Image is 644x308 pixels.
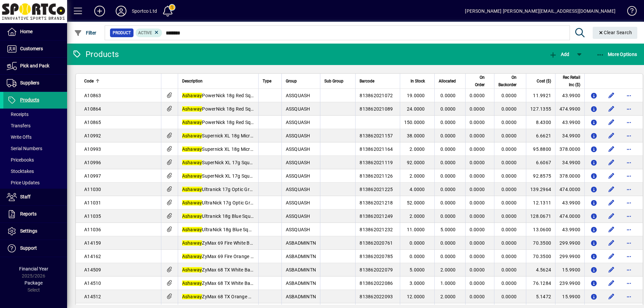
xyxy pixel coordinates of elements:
span: More Options [596,52,637,57]
span: 4.0000 [410,187,425,192]
span: 0.0000 [440,213,456,219]
em: Ashaway [182,133,202,138]
button: Edit [606,157,617,168]
td: 11.9921 [526,89,555,102]
span: Write Offs [7,134,32,140]
span: 0.0000 [440,173,456,179]
span: Ultranick 18g Blue Squash String Reel 110m [182,213,296,219]
span: PowerNick 18g Red Squash String Set 9m [182,93,291,98]
button: More options [624,224,634,235]
em: Ashaway [182,120,202,125]
span: 0.0000 [470,133,485,138]
span: 0.0000 [501,267,517,272]
em: Ashaway [182,200,202,205]
button: Profile [110,5,132,17]
span: In Stock [411,77,425,85]
span: PowerNick 18g Red Squash String PRECUT [182,120,294,125]
div: On Backorder [498,74,523,88]
span: A14509 [84,267,101,272]
span: SuperNick XL 17g Squash String Reel 110m [182,173,296,179]
button: More options [624,264,634,275]
span: A10864 [84,106,101,112]
span: 2.0000 [410,213,425,219]
span: 0.0000 [501,240,517,246]
span: A10992 [84,133,101,138]
div: On Order [470,74,491,88]
span: A14510 [84,281,101,286]
span: Sub Group [324,77,343,85]
span: A14162 [84,254,101,259]
a: Transfers [3,120,67,131]
em: Ashaway [182,281,202,286]
em: Ashaway [182,213,202,219]
td: 13.0600 [526,223,555,236]
button: Edit [606,144,617,155]
span: Reports [20,211,37,217]
span: Customers [20,46,43,51]
span: 11.0000 [407,227,425,232]
span: Pick and Pack [20,63,49,68]
td: 92.8575 [526,169,555,183]
span: 92.0000 [407,160,425,165]
span: A11035 [84,213,101,219]
span: Code [84,77,94,85]
span: 0.0000 [470,93,485,98]
span: 813862021218 [360,200,393,205]
td: 43.9900 [555,196,584,209]
a: Price Updates [3,177,67,188]
span: 52.0000 [407,200,425,205]
span: Settings [20,228,37,234]
span: 0.0000 [501,200,517,205]
span: 0.0000 [470,267,485,272]
a: Stocktakes [3,166,67,177]
span: 5.0000 [410,267,425,272]
em: Ashaway [182,187,202,192]
span: 813862021225 [360,187,393,192]
span: A10996 [84,160,101,165]
button: More options [624,278,634,289]
span: A10865 [84,120,101,125]
td: 474.0000 [555,183,584,196]
button: Edit [606,224,617,235]
span: Allocated [439,77,456,85]
span: 150.0000 [404,120,425,125]
span: ASBADMINTN [286,281,316,286]
span: 0.0000 [470,240,485,246]
button: Edit [606,117,617,128]
span: Filter [74,30,97,36]
em: Ashaway [182,294,202,299]
td: 4.5624 [526,263,555,276]
td: 95.8800 [526,142,555,156]
span: 0.0000 [440,106,456,112]
td: 378.0000 [555,142,584,156]
td: 43.9900 [555,223,584,236]
span: Price Updates [7,180,40,185]
a: Pricebooks [3,154,67,166]
span: SuperNick XL 17g Squash String Set 9m [182,160,288,165]
span: 0.0000 [501,294,517,299]
span: ASSQUASH [286,187,310,192]
span: 813862022079 [360,267,393,272]
button: More options [624,291,634,302]
span: 0.0000 [440,254,456,259]
span: 813862021126 [360,173,393,179]
span: 0.0000 [410,254,425,259]
a: Customers [3,41,67,57]
span: On Order [470,74,485,88]
span: Type [263,77,271,85]
span: ASSQUASH [286,160,310,165]
span: 0.0000 [501,187,517,192]
td: 76.1284 [526,276,555,290]
td: 43.9900 [555,89,584,102]
div: Code [84,77,157,85]
td: 474.9900 [555,102,584,116]
td: 34.9900 [555,156,584,169]
button: Edit [606,278,617,289]
span: Financial Year [19,266,48,271]
button: More options [624,117,634,128]
span: Home [20,29,33,34]
span: 0.0000 [501,160,517,165]
span: On Backorder [498,74,517,88]
td: 70.3500 [526,250,555,263]
span: 0.0000 [501,281,517,286]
